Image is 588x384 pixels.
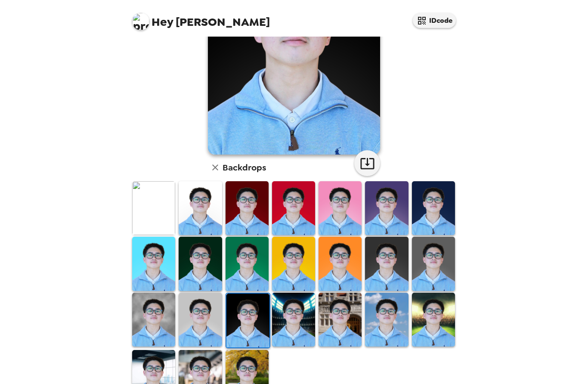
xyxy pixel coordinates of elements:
[132,9,270,28] span: [PERSON_NAME]
[152,14,173,30] span: Hey
[223,161,266,174] h6: Backdrops
[413,13,456,28] button: IDcode
[132,13,149,30] img: profile pic
[132,181,175,235] img: Original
